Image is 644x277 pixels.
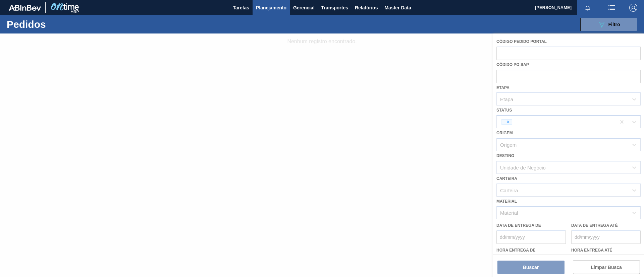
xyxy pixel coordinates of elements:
span: Tarefas [233,4,249,12]
span: Master Data [384,4,411,12]
img: Logout [629,4,637,12]
span: Gerencial [293,4,315,12]
span: Transportes [321,4,348,12]
button: Filtro [580,18,637,31]
span: Relatórios [355,4,378,12]
span: Filtro [608,22,620,27]
img: userActions [608,4,616,12]
img: TNhmsLtSVTkK8tSr43FrP2fwEKptu5GPRR3wAAAABJRU5ErkJggg== [9,5,41,11]
h1: Pedidos [7,20,107,28]
span: Planejamento [256,4,286,12]
button: Notificações [577,3,598,12]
